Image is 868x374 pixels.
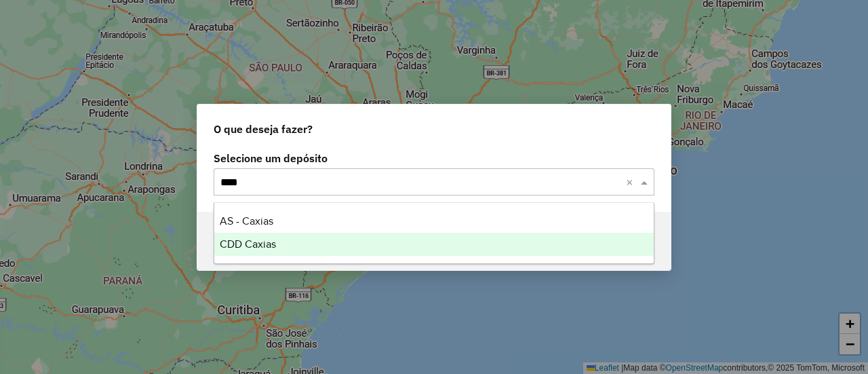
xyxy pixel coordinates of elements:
[214,150,654,166] label: Selecione um depósito
[626,174,637,190] span: Clear all
[214,202,654,264] ng-dropdown-panel: Options list
[220,238,276,250] span: CDD Caxias
[220,215,273,227] span: AS - Caxias
[214,121,313,137] span: O que deseja fazer?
